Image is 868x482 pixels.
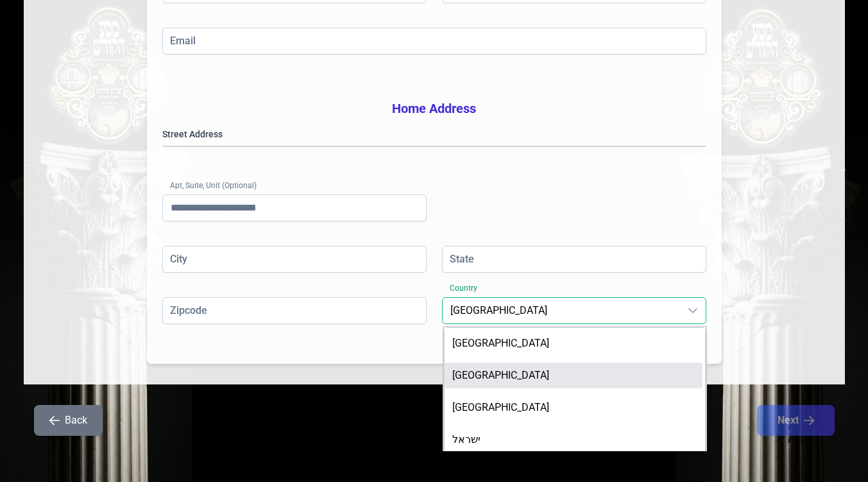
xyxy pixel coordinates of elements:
span: United States [443,298,680,323]
span: [GEOGRAPHIC_DATA] [452,401,549,413]
button: Back [34,405,103,436]
li: Canada [445,395,702,420]
span: [GEOGRAPHIC_DATA] [452,337,549,349]
li: United Kingdom [445,363,702,388]
li: United States [445,331,702,356]
button: Next [757,405,835,436]
ul: Option List [445,328,705,460]
h3: Home Address [162,99,706,117]
span: [GEOGRAPHIC_DATA] [452,369,549,381]
span: ישראל [452,433,481,445]
label: Street Address [162,128,706,141]
div: dropdown trigger [680,298,706,323]
li: ישראל [445,427,702,452]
